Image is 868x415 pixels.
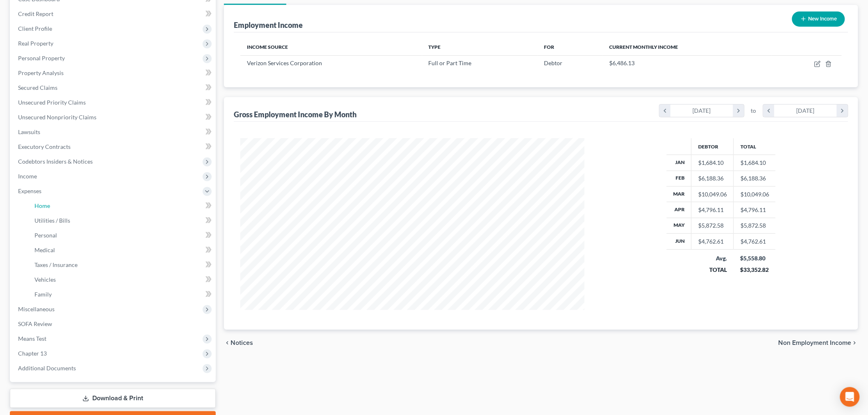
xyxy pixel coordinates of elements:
[692,138,734,155] th: Debtor
[18,143,71,150] span: Executory Contracts
[247,44,288,50] span: Income Source
[740,254,770,262] div: $5,558.80
[734,202,776,218] td: $4,796.11
[779,340,858,346] button: Non Employment Income chevron_right
[18,84,57,91] span: Secured Claims
[852,340,858,346] i: chevron_right
[667,234,692,249] th: Jun
[28,272,216,287] a: Vehicles
[18,335,46,342] span: Means Test
[234,109,356,119] div: Gross Employment Income By Month
[734,171,776,186] td: $6,188.36
[698,266,727,274] div: TOTAL
[18,114,96,121] span: Unsecured Nonpriority Claims
[763,105,774,117] i: chevron_left
[28,198,216,213] a: Home
[698,174,727,182] div: $6,188.36
[34,261,78,268] span: Taxes / Insurance
[734,234,776,249] td: $4,762.61
[698,237,727,246] div: $4,762.61
[34,246,55,253] span: Medical
[18,55,65,62] span: Personal Property
[671,105,733,117] div: [DATE]
[11,110,216,125] a: Unsecured Nonpriority Claims
[11,80,216,95] a: Secured Claims
[18,69,64,76] span: Property Analysis
[733,105,744,117] i: chevron_right
[792,11,845,27] button: New Income
[34,202,50,209] span: Home
[734,186,776,202] td: $10,049.06
[11,125,216,139] a: Lawsuits
[698,254,727,262] div: Avg.
[18,128,40,135] span: Lawsuits
[660,105,671,117] i: chevron_left
[234,20,303,30] div: Employment Income
[751,107,756,115] span: to
[837,105,848,117] i: chevron_right
[734,138,776,155] th: Total
[698,190,727,198] div: $10,049.06
[18,40,53,47] span: Real Property
[18,320,52,327] span: SOFA Review
[11,95,216,110] a: Unsecured Priority Claims
[609,44,678,50] span: Current Monthly Income
[34,232,57,239] span: Personal
[18,350,47,357] span: Chapter 13
[28,258,216,272] a: Taxes / Insurance
[18,173,37,180] span: Income
[231,340,253,346] span: Notices
[11,66,216,80] a: Property Analysis
[667,186,692,202] th: Mar
[224,340,253,346] button: chevron_left Notices
[11,317,216,331] a: SOFA Review
[11,139,216,154] a: Executory Contracts
[34,217,70,224] span: Utilities / Bills
[247,59,322,66] span: Verizon Services Corporation
[34,291,52,298] span: Family
[224,340,231,346] i: chevron_left
[774,105,837,117] div: [DATE]
[667,171,692,186] th: Feb
[28,213,216,228] a: Utilities / Bills
[28,228,216,243] a: Personal
[544,44,555,50] span: For
[18,306,55,312] span: Miscellaneous
[34,276,56,283] span: Vehicles
[429,44,441,50] span: Type
[10,389,216,408] a: Download & Print
[18,25,52,32] span: Client Profile
[18,187,41,194] span: Expenses
[609,59,635,66] span: $6,486.13
[740,266,770,274] div: $33,352.82
[779,340,852,346] span: Non Employment Income
[667,218,692,233] th: May
[840,387,860,407] div: Open Intercom Messenger
[18,10,53,17] span: Credit Report
[698,221,727,230] div: $5,872.58
[667,155,692,171] th: Jan
[28,243,216,258] a: Medical
[734,218,776,233] td: $5,872.58
[544,59,563,66] span: Debtor
[18,158,93,165] span: Codebtors Insiders & Notices
[698,159,727,167] div: $1,684.10
[28,287,216,302] a: Family
[18,365,76,372] span: Additional Documents
[698,206,727,214] div: $4,796.11
[734,155,776,171] td: $1,684.10
[11,7,216,21] a: Credit Report
[18,99,86,106] span: Unsecured Priority Claims
[667,202,692,218] th: Apr
[429,59,472,66] span: Full or Part Time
